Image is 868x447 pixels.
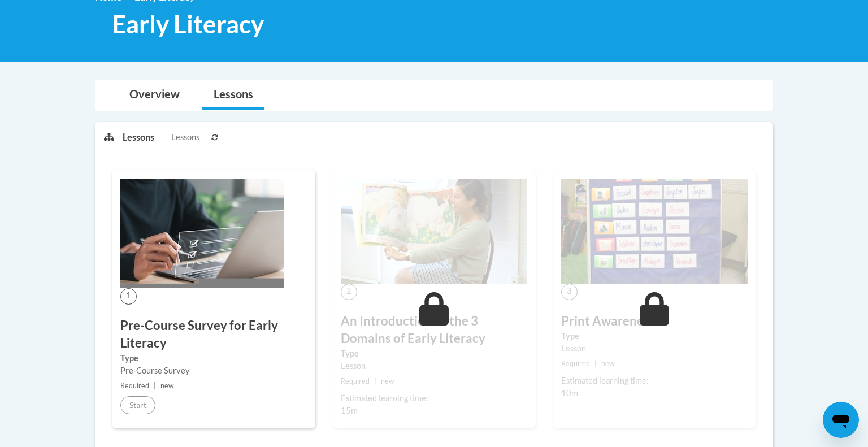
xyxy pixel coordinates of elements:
span: 3 [561,284,578,300]
span: 2 [341,284,357,300]
div: Estimated learning time: [341,392,527,405]
span: Lessons [171,131,199,144]
label: Type [561,330,748,342]
div: Lesson [561,342,748,355]
p: Lessons [123,131,154,144]
div: Pre-Course Survey [120,364,307,377]
span: | [154,381,156,390]
div: Lesson [341,360,527,372]
span: | [374,377,376,385]
h3: An Introduction to the 3 Domains of Early Literacy [341,313,527,348]
img: Course Image [561,179,748,284]
img: Course Image [120,179,284,288]
a: Lessons [202,80,264,110]
span: | [594,359,597,368]
label: Type [120,352,307,364]
h3: Print Awareness [561,313,748,330]
iframe: Button to launch messaging window [823,402,859,438]
img: Course Image [341,179,527,284]
span: 1 [120,288,137,305]
span: Early Literacy [112,9,264,39]
span: Required [561,359,590,368]
button: Start [120,396,155,414]
h3: Pre-Course Survey for Early Literacy [120,317,307,352]
span: new [381,377,394,385]
span: Required [341,377,370,385]
span: 10m [561,388,578,398]
div: Estimated learning time: [561,375,748,387]
span: Required [120,381,149,390]
span: 15m [341,406,358,415]
label: Type [341,348,527,360]
span: new [601,359,615,368]
span: new [160,381,174,390]
a: Overview [118,80,191,110]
